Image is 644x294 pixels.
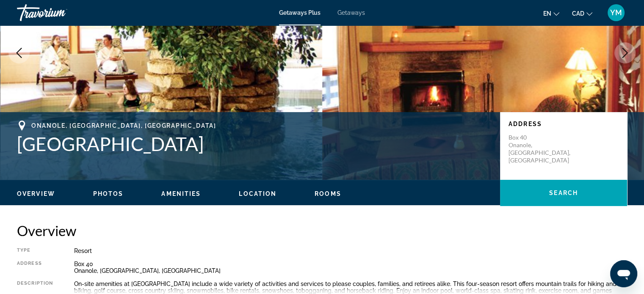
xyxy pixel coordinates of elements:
button: Amenities [161,190,201,198]
h1: [GEOGRAPHIC_DATA] [17,133,492,155]
div: Box 40 Onanole, [GEOGRAPHIC_DATA], [GEOGRAPHIC_DATA] [74,261,627,274]
span: Onanole, [GEOGRAPHIC_DATA], [GEOGRAPHIC_DATA] [31,122,216,129]
button: Change currency [572,7,592,19]
span: Rooms [315,190,341,197]
span: Photos [93,190,124,197]
span: Location [239,190,276,197]
span: CAD [572,10,584,17]
button: Overview [17,190,55,198]
div: Address [17,261,53,274]
a: Travorium [17,2,102,24]
button: Rooms [315,190,341,198]
span: Amenities [161,190,201,197]
a: Getaways [337,9,365,16]
div: Resort [74,247,627,254]
button: User Menu [605,4,627,22]
p: Box 40 Onanole, [GEOGRAPHIC_DATA], [GEOGRAPHIC_DATA] [509,134,576,164]
iframe: Кнопка запуска окна обмена сообщениями [610,260,637,287]
button: Previous image [8,42,30,63]
button: Location [239,190,276,198]
button: Change language [543,7,559,19]
span: Search [549,190,578,196]
button: Photos [93,190,124,198]
h2: Overview [17,222,627,239]
p: Address [509,121,619,127]
a: Getaways Plus [279,9,321,16]
button: Search [500,180,627,206]
span: YM [610,8,622,17]
span: Overview [17,190,55,197]
span: en [543,10,551,17]
div: Type [17,247,53,254]
button: Next image [614,42,636,63]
